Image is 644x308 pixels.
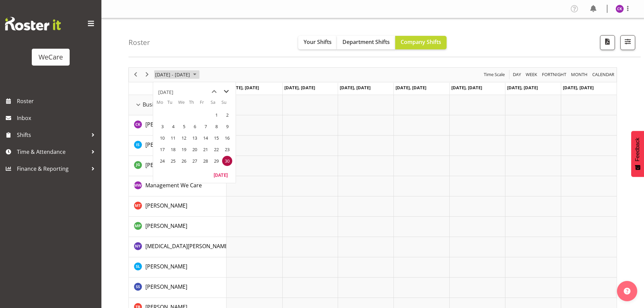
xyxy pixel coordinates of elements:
span: Thursday, June 13, 2024 [190,133,200,143]
span: Saturday, June 15, 2024 [211,133,221,143]
td: Business Support Office resource [129,95,226,115]
span: [DATE], [DATE] [396,85,426,91]
span: Saturday, June 1, 2024 [211,110,221,120]
a: Management We Care [145,181,202,189]
span: [PERSON_NAME] [145,121,187,128]
span: Sunday, June 9, 2024 [222,121,232,132]
span: Wednesday, June 19, 2024 [179,144,189,155]
span: Department Shifts [342,38,390,46]
span: Monday, June 3, 2024 [157,121,167,132]
td: Millie Pumphrey resource [129,217,226,237]
span: [DATE], [DATE] [228,85,259,91]
td: Sunday, June 30, 2024 [221,155,232,167]
span: Shifts [17,130,88,140]
span: Wednesday, June 26, 2024 [179,156,189,166]
td: Sarah Lamont resource [129,257,226,278]
span: Business Support Office [143,100,204,109]
span: Sunday, June 2, 2024 [222,110,232,120]
span: Roster [17,96,98,106]
span: Friday, June 21, 2024 [200,144,211,155]
td: Michelle Thomas resource [129,196,226,217]
button: Filter Shifts [620,35,635,50]
span: [PERSON_NAME] [145,141,187,148]
span: [MEDICAL_DATA][PERSON_NAME] [145,242,230,250]
button: Today [209,170,232,180]
button: Company Shifts [395,36,447,49]
span: Day [512,70,522,79]
span: Friday, June 28, 2024 [200,156,211,166]
th: We [178,99,189,109]
img: Rosterit website logo [5,17,61,30]
button: next month [220,86,232,98]
div: WeCare [39,52,63,62]
a: [PERSON_NAME] [145,141,187,149]
span: [PERSON_NAME] [145,283,187,290]
th: Tu [167,99,178,109]
span: Company Shifts [401,38,441,46]
span: Thursday, June 6, 2024 [190,121,200,132]
span: [DATE], [DATE] [507,85,538,91]
span: Saturday, June 8, 2024 [211,121,221,132]
span: [PERSON_NAME] [145,202,187,209]
span: Monday, June 10, 2024 [157,133,167,143]
span: Saturday, June 29, 2024 [211,156,221,166]
span: Friday, June 14, 2024 [200,133,211,143]
span: calendar [592,70,615,79]
div: June 24 - 30, 2024 [153,68,200,82]
button: Timeline Day [512,70,522,79]
td: Savita Savita resource [129,278,226,298]
span: Thursday, June 27, 2024 [190,156,200,166]
th: Fr [200,99,211,109]
td: Nikita Yates resource [129,237,226,257]
span: [DATE], [DATE] [340,85,371,91]
span: Time Scale [483,70,505,79]
span: Wednesday, June 5, 2024 [179,121,189,132]
span: Thursday, June 20, 2024 [190,144,200,155]
th: Th [189,99,200,109]
span: Your Shifts [304,38,332,46]
span: Tuesday, June 11, 2024 [168,133,178,143]
span: Monday, June 17, 2024 [157,144,167,155]
td: Isabel Simcox resource [129,136,226,156]
div: title [158,86,173,99]
th: Mo [157,99,167,109]
span: [PERSON_NAME] [145,263,187,270]
img: chloe-kim10479.jpg [616,5,624,13]
button: Previous [131,70,140,79]
button: Your Shifts [298,36,337,49]
span: Monday, June 24, 2024 [157,156,167,166]
td: Management We Care resource [129,176,226,196]
a: [MEDICAL_DATA][PERSON_NAME] [145,242,230,250]
span: Tuesday, June 18, 2024 [168,144,178,155]
button: Month [591,70,616,79]
span: Fortnight [541,70,567,79]
span: Month [570,70,588,79]
th: Su [221,99,232,109]
span: Tuesday, June 4, 2024 [168,121,178,132]
span: [DATE], [DATE] [451,85,482,91]
button: Timeline Month [570,70,589,79]
span: Feedback [635,138,641,161]
span: Management We Care [145,182,202,189]
span: [DATE], [DATE] [284,85,315,91]
span: Tuesday, June 25, 2024 [168,156,178,166]
button: previous month [208,86,220,98]
td: Chloe Kim resource [129,115,226,136]
button: Department Shifts [337,36,395,49]
img: help-xxl-2.png [624,288,630,294]
a: [PERSON_NAME] [145,120,187,128]
button: June 2024 [154,70,199,79]
span: Finance & Reporting [17,164,88,174]
a: [PERSON_NAME] [145,202,187,210]
span: Wednesday, June 12, 2024 [179,133,189,143]
div: previous period [130,68,141,82]
a: [PERSON_NAME] [145,283,187,291]
span: [DATE] - [DATE] [154,70,191,79]
div: next period [141,68,153,82]
span: Saturday, June 22, 2024 [211,144,221,155]
span: Sunday, June 23, 2024 [222,144,232,155]
button: Fortnight [541,70,568,79]
a: [PERSON_NAME] [145,222,187,230]
button: Time Scale [483,70,506,79]
span: Inbox [17,113,98,123]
